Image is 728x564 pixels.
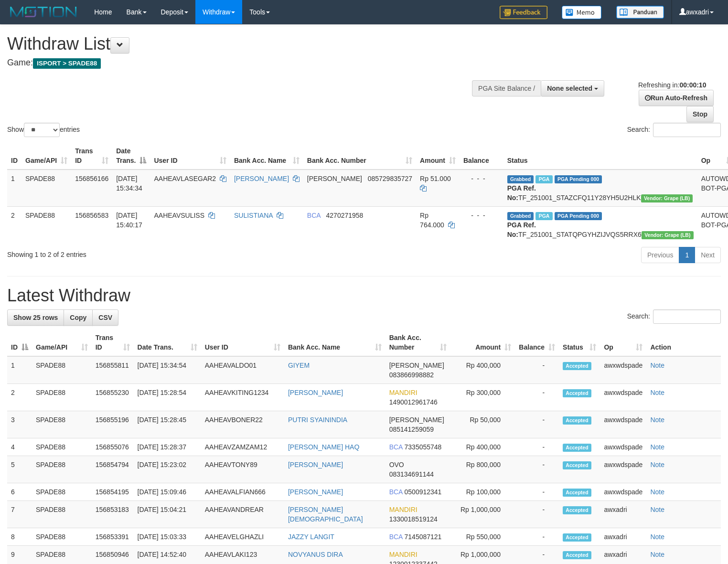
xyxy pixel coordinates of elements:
td: SPADE88 [32,438,92,456]
a: Note [650,506,664,513]
span: 156856166 [75,175,108,182]
span: Copy 1490012961746 to clipboard [389,398,438,406]
th: Action [646,329,721,356]
td: Rp 100,000 [450,483,515,501]
td: SPADE88 [21,206,71,243]
th: Balance [460,142,503,170]
td: AAHEAVALFIAN666 [201,483,284,501]
span: 156856583 [75,212,108,219]
td: Rp 400,000 [450,438,515,456]
span: Copy 085141259059 to clipboard [389,426,434,433]
span: Rp 764.000 [420,212,444,229]
td: AAHEAVALDO01 [201,356,284,384]
td: SPADE88 [32,384,92,411]
td: 1 [7,356,32,384]
td: [DATE] 15:34:54 [134,356,201,384]
th: User ID: activate to sort column ascending [201,329,284,356]
td: awxadri [600,501,646,528]
td: AAHEAVELGHAZLI [201,528,284,546]
span: [DATE] 15:34:34 [116,175,142,192]
a: NOVYANUS DIRA [288,551,343,558]
button: None selected [541,80,604,96]
label: Search: [627,309,721,324]
td: awxwdspade [600,483,646,501]
span: Copy 083866998882 to clipboard [389,371,434,379]
td: SPADE88 [21,170,71,207]
td: TF_251001_STAZCFQ11Y28YH5U2HLK [503,170,697,207]
a: GIYEM [288,362,310,369]
span: None selected [547,85,592,92]
td: - [515,528,559,546]
th: Trans ID: activate to sort column ascending [71,142,112,170]
th: Trans ID: activate to sort column ascending [92,329,134,356]
span: MANDIRI [389,551,418,558]
td: SPADE88 [32,411,92,438]
span: BCA [389,488,403,496]
span: MANDIRI [389,389,418,396]
td: Rp 50,000 [450,411,515,438]
span: Accepted [563,461,591,469]
span: Accepted [563,389,591,397]
th: ID [7,142,21,170]
span: Refreshing in: [638,81,706,89]
td: awxwdspade [600,456,646,483]
span: CSV [98,314,112,321]
td: 156854195 [92,483,134,501]
td: 156853183 [92,501,134,528]
td: Rp 550,000 [450,528,515,546]
td: 156855811 [92,356,134,384]
span: Copy [70,314,86,321]
a: Note [650,488,664,496]
td: 156855076 [92,438,134,456]
label: Search: [627,123,721,137]
a: Note [650,362,664,369]
td: SPADE88 [32,483,92,501]
span: Copy 4270271958 to clipboard [326,212,364,219]
td: SPADE88 [32,456,92,483]
a: SULISTIANA [234,212,273,219]
span: Accepted [563,506,591,514]
td: - [515,411,559,438]
th: Amount: activate to sort column ascending [416,142,460,170]
label: Show entries [7,123,80,137]
span: PGA Pending [555,212,602,220]
span: Grabbed [507,212,534,220]
a: Run Auto-Refresh [639,90,714,106]
span: MANDIRI [389,506,418,513]
td: awxwdspade [600,356,646,384]
span: Show 25 rows [13,314,58,321]
div: PGA Site Balance / [472,80,541,96]
a: Note [650,389,664,396]
td: [DATE] 15:28:45 [134,411,201,438]
td: 156855230 [92,384,134,411]
th: Balance: activate to sort column ascending [515,329,559,356]
span: Copy 083134691144 to clipboard [389,470,434,478]
span: Copy 1330018519124 to clipboard [389,515,438,523]
span: [PERSON_NAME] [389,416,444,424]
td: - [515,384,559,411]
th: Op: activate to sort column ascending [600,329,646,356]
span: [DATE] 15:40:17 [116,212,142,229]
td: TF_251001_STATQPGYHZIJVQS5RRX6 [503,206,697,243]
img: panduan.png [616,6,664,19]
h1: Withdraw List [7,34,476,53]
a: Note [650,551,664,558]
span: Marked by awxwdspade [535,212,552,220]
td: 156855196 [92,411,134,438]
th: Amount: activate to sort column ascending [450,329,515,356]
td: 4 [7,438,32,456]
a: JAZZY LANGIT [288,533,334,541]
div: Showing 1 to 2 of 2 entries [7,246,296,259]
span: Accepted [563,444,591,452]
td: 6 [7,483,32,501]
th: Bank Acc. Number: activate to sort column ascending [303,142,416,170]
span: Accepted [563,362,591,370]
td: awxwdspade [600,384,646,411]
td: 2 [7,206,21,243]
span: Grabbed [507,175,534,183]
td: Rp 400,000 [450,356,515,384]
td: SPADE88 [32,501,92,528]
th: Status: activate to sort column ascending [559,329,600,356]
span: AAHEAVLASEGAR2 [154,175,216,182]
a: [PERSON_NAME] [288,488,343,496]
